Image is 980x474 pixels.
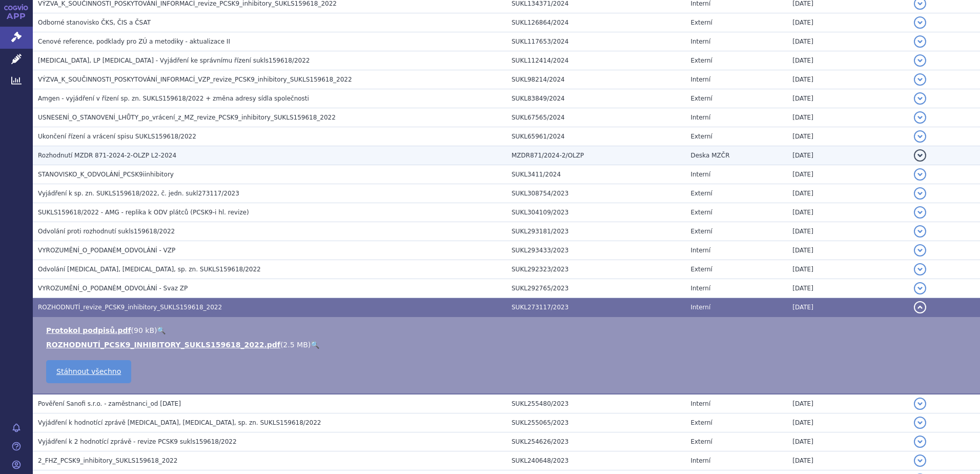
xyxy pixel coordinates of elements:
td: [DATE] [787,51,909,70]
td: SUKL3411/2024 [506,165,685,184]
button: detail [914,282,926,294]
a: Protokol podpisů.pdf [46,326,131,334]
span: Cenové reference, podklady pro ZÚ a metodiky - aktualizace II [38,38,230,45]
button: detail [914,73,926,86]
a: Stáhnout všechno [46,360,131,383]
button: detail [914,263,926,275]
td: SUKL293433/2023 [506,241,685,260]
span: Interní [690,38,710,45]
span: VYROZUMĚNÍ_O_PODANÉM_ODVOLÁNÍ - Svaz ZP [38,285,188,292]
span: Interní [690,457,710,464]
span: Vyjádření k 2 hodnotící zprávě - revize PCSK9 sukls159618/2022 [38,438,237,445]
td: SUKL83849/2024 [506,89,685,108]
td: [DATE] [787,451,909,470]
span: 90 kB [134,326,154,334]
button: detail [914,301,926,313]
span: Interní [690,304,710,311]
span: Amgen - vyjádření v řízení sp. zn. SUKLS159618/2022 + změna adresy sídla společnosti [38,95,309,102]
span: 2.5 MB [283,341,308,349]
td: SUKL240648/2023 [506,451,685,470]
span: Rozhodnutí MZDR 871-2024-2-OLZP L2-2024 [38,152,176,159]
td: [DATE] [787,146,909,165]
span: Externí [690,57,712,64]
span: Externí [690,419,712,426]
td: [DATE] [787,413,909,432]
span: Externí [690,209,712,216]
td: SUKL67565/2024 [506,108,685,127]
td: [DATE] [787,394,909,413]
span: Externí [690,190,712,197]
span: Interní [690,114,710,121]
span: ROZHODNUTÍ_revize_PCSK9_inhibitory_SUKLS159618_2022 [38,304,222,311]
td: SUKL254626/2023 [506,432,685,451]
span: PRALUENT, LP REPATHA - Vyjádření ke správnímu řízení sukls159618/2022 [38,57,310,64]
button: detail [914,187,926,200]
td: SUKL117653/2024 [506,32,685,51]
span: Externí [690,95,712,102]
span: Externí [690,19,712,26]
td: SUKL255480/2023 [506,394,685,413]
span: Externí [690,266,712,273]
td: [DATE] [787,298,909,317]
button: detail [914,225,926,238]
button: detail [914,111,926,124]
span: SUKLS159618/2022 - AMG - replika k ODV plátců (PCSK9-i hl. revize) [38,209,249,216]
button: detail [914,206,926,219]
button: detail [914,35,926,48]
td: [DATE] [787,165,909,184]
td: [DATE] [787,203,909,222]
td: SUKL255065/2023 [506,413,685,432]
td: [DATE] [787,89,909,108]
span: Deska MZČR [690,152,729,159]
button: detail [914,54,926,67]
button: detail [914,455,926,467]
span: Interní [690,247,710,254]
span: Odvolání REPATHA, PRALUENT, sp. zn. SUKLS159618/2022 [38,266,261,273]
td: [DATE] [787,184,909,203]
td: SUKL292323/2023 [506,260,685,279]
td: SUKL293181/2023 [506,222,685,241]
td: SUKL126864/2024 [506,13,685,32]
button: detail [914,436,926,448]
td: SUKL65961/2024 [506,127,685,146]
span: Externí [690,438,712,445]
button: detail [914,417,926,429]
td: [DATE] [787,432,909,451]
span: 2_FHZ_PCSK9_inhibitory_SUKLS159618_2022 [38,457,177,464]
td: SUKL273117/2023 [506,298,685,317]
td: [DATE] [787,279,909,298]
td: SUKL112414/2024 [506,51,685,70]
a: ROZHODNUTÍ_PCSK9_INHIBITORY_SUKLS159618_2022.pdf [46,341,280,349]
td: [DATE] [787,32,909,51]
button: detail [914,130,926,143]
span: Odvolání proti rozhodnutí sukls159618/2022 [38,228,175,235]
button: detail [914,168,926,181]
span: STANOVISKO_K_ODVOLÁNÍ_PCSK9iinhibitory [38,171,174,178]
button: detail [914,16,926,29]
button: detail [914,92,926,105]
td: [DATE] [787,127,909,146]
td: [DATE] [787,13,909,32]
li: ( ) [46,340,970,350]
span: VYROZUMĚNÍ_O_PODANÉM_ODVOLÁNÍ - VZP [38,247,175,254]
span: Externí [690,133,712,140]
span: Interní [690,171,710,178]
span: Odborné stanovisko ČKS, ČIS a ČSAT [38,19,151,26]
button: detail [914,398,926,410]
td: SUKL304109/2023 [506,203,685,222]
span: Vyjádření k sp. zn. SUKLS159618/2022, č. jedn. sukl273117/2023 [38,190,239,197]
button: detail [914,244,926,256]
td: SUKL98214/2024 [506,70,685,89]
td: [DATE] [787,70,909,89]
td: SUKL292765/2023 [506,279,685,298]
button: detail [914,149,926,162]
span: Pověření Sanofi s.r.o. - zaměstnanci_od 20.10.2023 [38,400,181,407]
a: 🔍 [157,326,166,334]
span: USNESENÍ_O_STANOVENÍ_LHŮTY_po_vrácení_z_MZ_revize_PCSK9_inhibitory_SUKLS159618_2022 [38,114,336,121]
span: Interní [690,285,710,292]
span: Ukončení řízení a vrácení spisu SUKLS159618/2022 [38,133,196,140]
span: Interní [690,400,710,407]
span: Externí [690,228,712,235]
td: SUKL308754/2023 [506,184,685,203]
td: [DATE] [787,260,909,279]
